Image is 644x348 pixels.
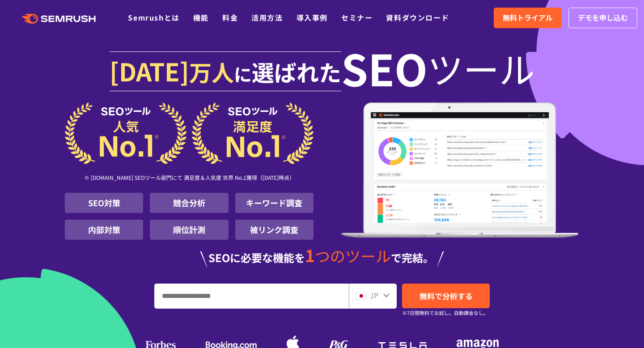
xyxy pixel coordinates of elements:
small: ※7日間無料でお試し。自動課金なし。 [402,309,488,317]
span: で完結。 [391,250,434,265]
span: 選ばれた [252,55,341,88]
span: JP [370,290,378,301]
li: 内部対策 [65,220,143,240]
a: 導入事例 [297,12,328,23]
a: 資料ダウンロード [386,12,449,23]
span: 1 [305,243,315,267]
a: セミナー [341,12,373,23]
a: 活用方法 [251,12,283,23]
span: 万人 [189,55,234,88]
li: 被リンク調査 [235,220,314,240]
a: デモを申し込む [568,8,637,28]
div: ※ [DOMAIN_NAME] SEOツール部門にて 満足度＆人気度 世界 No.1獲得（[DATE]時点） [65,164,314,193]
span: SEO [341,50,428,86]
span: デモを申し込む [578,12,628,24]
div: SEOに必要な機能を [65,247,579,267]
a: 料金 [222,12,238,23]
a: 機能 [193,12,209,23]
li: SEO対策 [65,193,143,213]
a: 無料トライアル [494,8,562,28]
span: つのツール [315,245,391,267]
span: に [234,61,252,87]
a: 無料で分析する [402,284,490,308]
a: Semrushとは [128,12,179,23]
span: ツール [428,50,535,86]
li: キーワード調査 [235,193,314,213]
span: 無料で分析する [419,290,473,301]
li: 順位計測 [150,220,228,240]
li: 競合分析 [150,193,228,213]
input: URL、キーワードを入力してください [155,284,348,308]
span: 無料トライアル [503,12,553,24]
span: [DATE] [110,53,189,89]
